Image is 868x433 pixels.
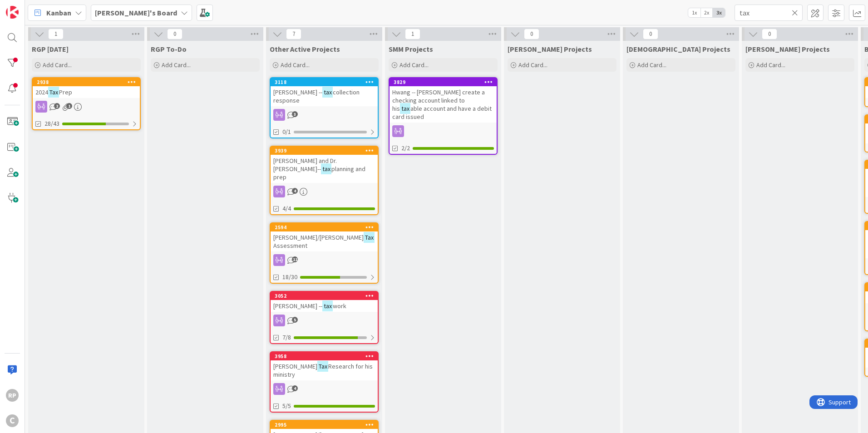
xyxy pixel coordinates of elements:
span: able account and have a debit card issued [392,104,492,121]
span: RGP To-Do [151,44,187,54]
span: Add Card... [518,61,547,69]
span: 11 [292,256,298,262]
div: 3958 [275,353,378,359]
div: 3118 [271,78,378,86]
span: [PERSON_NAME] -- [273,88,322,96]
span: [PERSON_NAME] and Dr. [PERSON_NAME]-- [273,157,337,173]
div: 2594 [271,223,378,231]
div: 29382024TaxPrep [33,78,140,98]
span: 7 [286,29,301,39]
span: 4/4 [282,204,291,213]
span: 0 [167,29,182,39]
span: Add Card... [43,61,72,69]
span: 1 [405,29,420,39]
span: 2 [54,103,60,109]
span: Support [19,1,41,12]
div: 2594 [275,224,378,231]
mark: Tax [317,361,328,371]
span: 0 [762,29,777,39]
span: Prep [59,88,72,96]
div: 3939 [275,148,378,154]
span: 5 [292,317,298,323]
div: 3958[PERSON_NAME]TaxResearch for his ministry [271,352,378,380]
mark: Tax [364,232,375,242]
span: Add Card... [162,61,191,69]
div: 3052[PERSON_NAME] --taxwork [271,292,378,312]
span: 18/30 [282,272,297,282]
div: 3829 [390,78,497,86]
span: RGP Today [32,44,69,54]
span: 7/8 [282,333,291,342]
span: 4 [292,188,298,194]
div: 2938 [33,78,140,86]
span: [PERSON_NAME] [273,362,317,370]
div: 3052 [271,292,378,300]
div: 2938 [37,79,140,85]
mark: tax [400,103,410,113]
div: 2995 [275,422,378,428]
span: 2024 [35,88,48,96]
div: 3118[PERSON_NAME] --taxcollection response [271,78,378,106]
span: Ryan Projects [508,44,592,54]
span: [PERSON_NAME] -- [273,302,322,310]
span: Assessment [273,241,307,250]
span: 2/2 [401,143,410,153]
span: [PERSON_NAME]/[PERSON_NAME] [273,233,364,241]
span: planning and prep [273,165,365,181]
span: Research for his ministry [273,362,373,379]
span: 3x [713,8,725,17]
mark: tax [322,87,333,97]
input: Quick Filter... [735,5,803,21]
div: 3939[PERSON_NAME] and Dr. [PERSON_NAME]--taxplanning and prep [271,147,378,183]
div: C [6,414,19,427]
img: Visit kanbanzone.com [6,6,19,19]
span: Hwang -- [PERSON_NAME] create a checking account linked to his [392,88,485,113]
span: SMM Projects [389,44,433,54]
span: Kanban [46,7,71,18]
div: 2995 [271,421,378,429]
b: [PERSON_NAME]'s Board [95,8,177,17]
span: Other Active Projects [270,44,340,54]
div: 3829Hwang -- [PERSON_NAME] create a checking account linked to histaxable account and have a debi... [390,78,497,123]
span: collection response [273,88,360,104]
div: 2594[PERSON_NAME]/[PERSON_NAME]TaxAssessment [271,223,378,251]
span: 1 [48,29,64,39]
span: 0 [643,29,658,39]
span: 0 [524,29,539,39]
div: 3939 [271,147,378,155]
span: 2x [700,8,713,17]
span: Lee Projects [745,44,830,54]
span: Add Card... [399,61,429,69]
span: work [333,302,346,310]
div: 3829 [394,79,497,85]
div: RP [6,389,19,402]
mark: Tax [48,87,59,97]
div: 3118 [275,79,378,85]
span: Add Card... [637,61,666,69]
span: 1 [66,103,72,109]
div: 3958 [271,352,378,360]
span: 4 [292,385,298,391]
span: Add Card... [756,61,785,69]
div: 3052 [275,293,378,299]
span: 28/43 [44,119,59,128]
span: Christian Projects [626,44,730,54]
mark: tax [321,163,331,174]
span: 5/5 [282,401,291,411]
span: 0/1 [282,127,291,137]
mark: tax [322,300,333,311]
span: 3 [292,111,298,117]
span: Add Card... [281,61,310,69]
span: 1x [688,8,700,17]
